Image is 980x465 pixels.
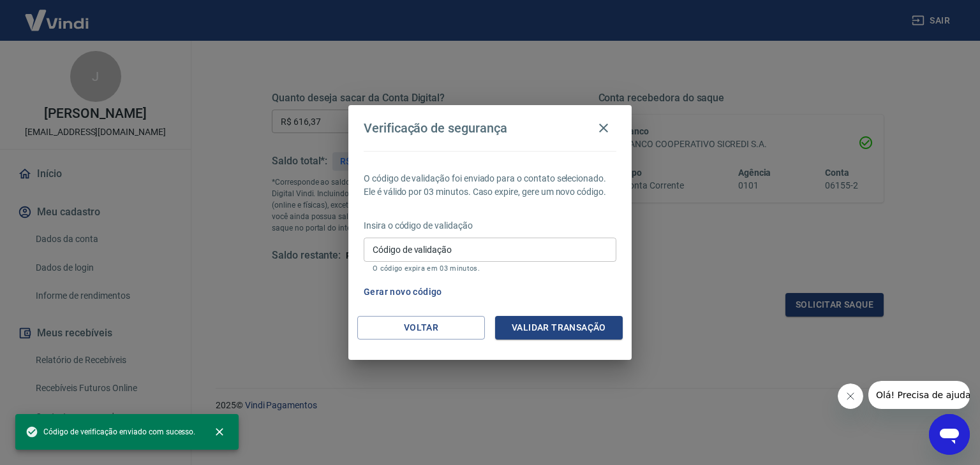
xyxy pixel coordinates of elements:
button: Validar transação [495,316,623,340]
h4: Verificação de segurança [364,120,507,136]
button: Gerar novo código [359,280,447,304]
button: close [205,418,234,446]
iframe: Botão para abrir a janela de mensagens [929,414,970,455]
span: Olá! Precisa de ajuda? [8,9,107,19]
p: O código de validação foi enviado para o contato selecionado. Ele é válido por 03 minutos. Caso e... [364,172,616,199]
button: Voltar [357,316,485,340]
span: Código de verificação enviado com sucesso. [26,426,195,438]
iframe: Mensagem da empresa [868,381,970,409]
p: Insira o código de validação [364,219,616,232]
p: O código expira em 03 minutos. [373,264,607,273]
iframe: Fechar mensagem [838,383,863,409]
